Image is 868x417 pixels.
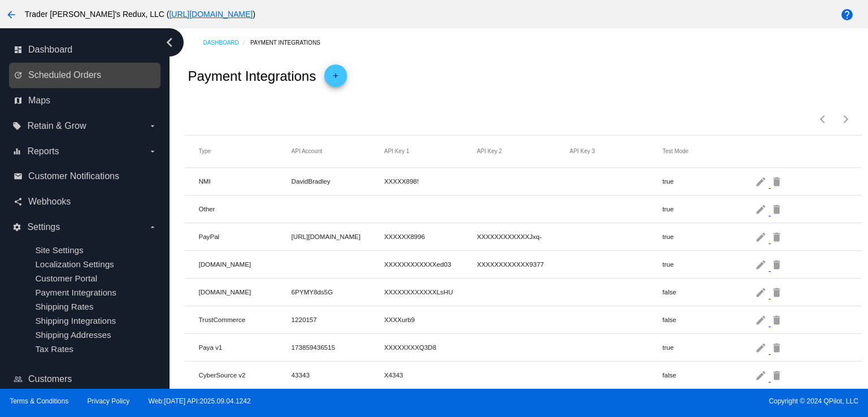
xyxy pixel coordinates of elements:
span: Retain & Grow [27,121,86,131]
i: settings [12,223,21,232]
mat-icon: edit [755,255,769,273]
a: Shipping Addresses [35,330,111,340]
a: Localization Settings [35,259,114,269]
mat-icon: delete [771,283,784,301]
a: people_outline Customers [14,370,157,388]
i: share [14,197,23,206]
mat-icon: delete [771,255,784,273]
a: dashboard Dashboard [14,41,157,59]
mat-icon: add [329,72,342,85]
mat-cell: XXXXXXXXXXXXJxq- [477,230,570,243]
a: Payment Integrations [35,288,116,297]
a: map Maps [14,92,157,110]
mat-icon: arrow_back [5,8,18,21]
span: Customer Notifications [28,171,119,181]
a: Shipping Integrations [35,316,116,325]
a: Payment Integrations [250,34,330,51]
mat-cell: XXXXurb9 [384,313,477,326]
span: Trader [PERSON_NAME]'s Redux, LLC ( ) [25,10,255,19]
span: Settings [27,222,60,232]
a: [URL][DOMAIN_NAME] [169,10,253,19]
i: map [14,96,23,105]
a: Tax Rates [35,344,73,354]
span: Reports [27,146,59,157]
mat-header-cell: Test Mode [662,148,755,154]
mat-icon: edit [755,200,769,218]
mat-cell: XXXXX898! [384,175,477,188]
mat-icon: edit [755,338,769,356]
mat-cell: XXXXXX8996 [384,230,477,243]
mat-icon: delete [771,366,784,384]
mat-cell: Paya v1 [198,341,291,354]
a: Privacy Policy [88,397,130,405]
mat-icon: delete [771,172,784,190]
mat-header-cell: API Key 3 [570,148,662,154]
mat-icon: delete [771,200,784,218]
mat-cell: 1220157 [292,313,384,326]
mat-cell: CyberSource v2 [198,368,291,381]
a: Terms & Conditions [10,397,68,405]
mat-cell: X4343 [384,368,477,381]
mat-cell: false [662,368,755,381]
span: Maps [28,95,50,106]
span: Dashboard [28,45,72,55]
a: update Scheduled Orders [14,66,157,84]
mat-icon: delete [771,338,784,356]
mat-cell: Other [198,202,291,215]
i: equalizer [12,147,21,156]
mat-cell: true [662,202,755,215]
mat-cell: false [662,313,755,326]
mat-icon: delete [771,311,784,328]
span: Copyright © 2024 QPilot, LLC [444,397,858,405]
span: Customers [28,374,72,384]
a: email Customer Notifications [14,167,157,185]
mat-header-cell: API Key 1 [384,148,477,154]
mat-icon: edit [755,311,769,328]
i: chevron_left [160,33,179,51]
mat-cell: true [662,230,755,243]
mat-icon: edit [755,172,769,190]
mat-cell: [DOMAIN_NAME] [198,285,291,298]
mat-cell: NMI [198,175,291,188]
mat-cell: 6PYMY8ds5G [292,285,384,298]
i: dashboard [14,45,23,54]
mat-cell: false [662,285,755,298]
span: Webhooks [28,197,71,207]
i: arrow_drop_down [148,147,157,156]
mat-cell: true [662,175,755,188]
mat-cell: PayPal [198,230,291,243]
mat-cell: XXXXXXXXXXXX9377 [477,258,570,271]
a: Customer Portal [35,273,97,283]
a: Dashboard [203,34,250,51]
mat-icon: edit [755,283,769,301]
mat-cell: 173859436515 [292,341,384,354]
i: arrow_drop_down [148,223,157,232]
mat-icon: edit [755,228,769,245]
mat-cell: XXXXXXXXXXXXed03 [384,258,477,271]
mat-icon: help [840,8,854,21]
mat-header-cell: API Account [292,148,384,154]
span: Scheduled Orders [28,70,101,80]
i: arrow_drop_down [148,121,157,131]
mat-cell: XXXXXXXXQ3D8 [384,341,477,354]
button: Next page [835,108,857,131]
a: share Webhooks [14,193,157,211]
mat-cell: 43343 [292,368,384,381]
mat-cell: true [662,258,755,271]
mat-cell: [URL][DOMAIN_NAME] [292,230,384,243]
a: Site Settings [35,245,83,255]
mat-cell: XXXXXXXXXXXXLsHU [384,285,477,298]
mat-cell: true [662,341,755,354]
mat-header-cell: Type [198,148,291,154]
i: update [14,71,23,80]
a: Shipping Rates [35,302,93,311]
button: Previous page [812,108,835,131]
